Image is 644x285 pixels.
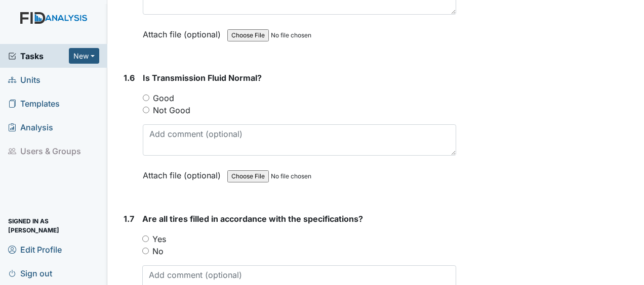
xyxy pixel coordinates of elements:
[124,72,135,84] label: 1.6
[8,72,41,87] span: Units
[143,107,149,113] input: Not Good
[143,73,262,83] span: Is Transmission Fluid Normal?
[8,218,99,233] span: Signed in as [PERSON_NAME]
[143,94,149,101] input: Good
[153,104,190,116] label: Not Good
[8,242,62,257] span: Edit Profile
[8,50,69,62] a: Tasks
[152,233,166,245] label: Yes
[8,96,60,111] span: Templates
[124,213,134,225] label: 1.7
[142,214,363,224] span: Are all tires filled in accordance with the specifications?
[8,265,52,281] span: Sign out
[152,245,164,257] label: No
[142,248,149,254] input: No
[143,23,225,40] label: Attach file (optional)
[69,48,99,64] button: New
[8,119,53,135] span: Analysis
[153,92,174,104] label: Good
[143,164,225,181] label: Attach file (optional)
[142,235,149,242] input: Yes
